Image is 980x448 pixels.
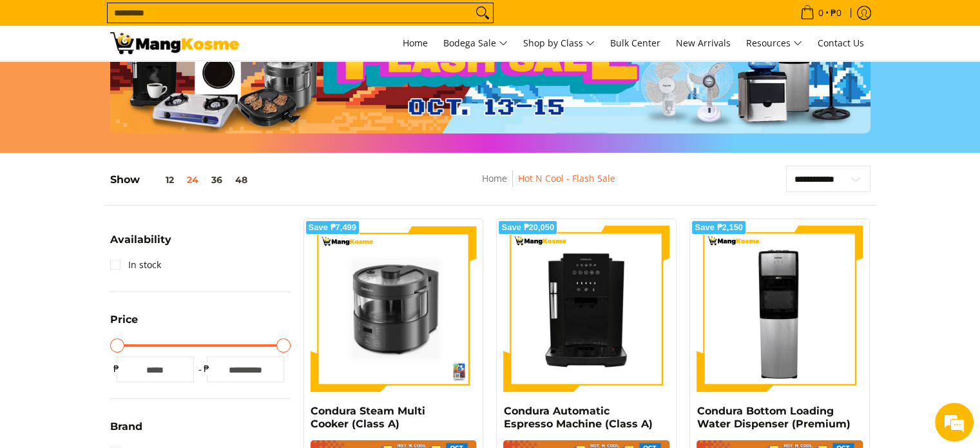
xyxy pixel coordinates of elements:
span: Save ₱7,499 [309,224,357,231]
span: Price [110,315,138,325]
img: Condura Bottom Loading Water Dispenser (Premium) [697,226,863,392]
a: Contact Us [811,26,870,61]
span: Brand [110,422,142,432]
span: ₱0 [829,8,843,17]
span: Resources [746,35,802,52]
img: Hot N Cool: Mang Kosme MID-PAYDAY APPLIANCES SALE! l Mang Kosme [110,32,239,54]
span: • [796,6,845,20]
button: 48 [229,175,254,185]
span: Availability [110,235,171,245]
a: Home [396,26,434,61]
span: Home [403,37,428,49]
a: Condura Steam Multi Cooker (Class A) [311,405,425,430]
a: Bulk Center [604,26,667,61]
button: 24 [180,175,205,185]
img: Condura Steam Multi Cooker (Class A) [311,226,477,392]
button: 12 [140,175,180,185]
h5: Show [110,173,254,186]
a: New Arrivals [669,26,737,61]
summary: Open [110,315,138,335]
span: Bodega Sale [443,35,508,52]
a: Hot N Cool - Flash Sale [518,172,615,184]
a: Shop by Class [517,26,601,61]
a: Resources [740,26,809,61]
nav: Main Menu [252,26,870,61]
a: Home [482,172,507,184]
span: ₱ [200,362,213,375]
summary: Open [110,422,142,442]
span: New Arrivals [676,37,731,49]
span: 0 [816,8,825,17]
a: In stock [110,255,161,275]
button: 36 [205,175,229,185]
button: Search [472,3,493,23]
span: Save ₱20,050 [501,224,554,231]
img: Condura Automatic Espresso Machine (Class A) [503,226,669,392]
a: Bodega Sale [437,26,514,61]
span: Bulk Center [610,37,660,49]
a: Condura Automatic Espresso Machine (Class A) [503,405,652,430]
nav: Breadcrumbs [392,171,705,200]
span: ₱ [110,362,123,375]
summary: Open [110,235,171,255]
span: Contact Us [818,37,864,49]
span: Shop by Class [523,35,595,52]
a: Condura Bottom Loading Water Dispenser (Premium) [697,405,850,430]
span: Save ₱2,150 [695,224,743,231]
